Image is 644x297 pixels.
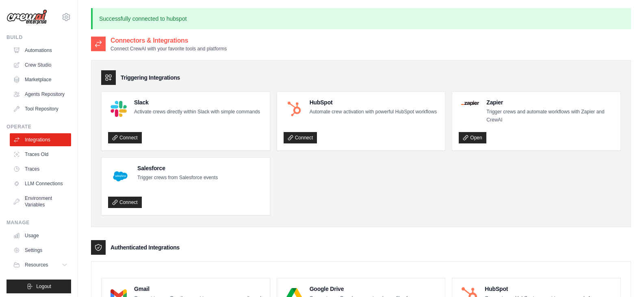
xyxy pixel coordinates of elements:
p: Trigger crews and automate workflows with Zapier and CrewAI [486,108,614,124]
a: Crew Studio [10,59,71,72]
h4: Google Drive [310,285,439,293]
img: Logo [7,9,47,25]
img: Salesforce Logo [111,167,130,186]
h4: Salesforce [137,164,218,172]
a: Tool Repository [10,102,71,115]
a: Automations [10,44,71,57]
a: Connect [108,197,142,208]
img: HubSpot Logo [286,101,302,117]
h2: Connectors & Integrations [111,36,227,46]
h4: HubSpot [485,285,614,293]
h4: Slack [134,98,260,106]
a: Settings [10,244,71,257]
p: Activate crews directly within Slack with simple commands [134,108,260,116]
a: Integrations [10,133,71,146]
img: Slack Logo [111,101,127,117]
a: Marketplace [10,73,71,86]
div: Manage [7,219,71,226]
p: Successfully connected to hubspot [91,8,631,29]
h3: Authenticated Integrations [111,243,180,251]
a: LLM Connections [10,177,71,190]
a: Agents Repository [10,88,71,101]
p: Trigger crews from Salesforce events [137,174,218,182]
a: Usage [10,229,71,242]
div: Build [7,34,71,41]
h4: Zapier [486,98,614,106]
div: Operate [7,124,71,130]
span: Resources [25,262,48,268]
img: Zapier Logo [461,101,479,106]
a: Environment Variables [10,192,71,211]
h3: Triggering Integrations [121,74,180,82]
a: Connect [108,132,142,143]
a: Traces Old [10,148,71,161]
span: Logout [36,283,51,290]
a: Traces [10,163,71,176]
button: Resources [10,258,71,271]
a: Open [459,132,486,143]
button: Logout [7,280,71,293]
p: Connect CrewAI with your favorite tools and platforms [111,46,227,52]
h4: Gmail [134,285,263,293]
h4: HubSpot [310,98,437,106]
a: Connect [284,132,317,143]
p: Automate crew activation with powerful HubSpot workflows [310,108,437,116]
